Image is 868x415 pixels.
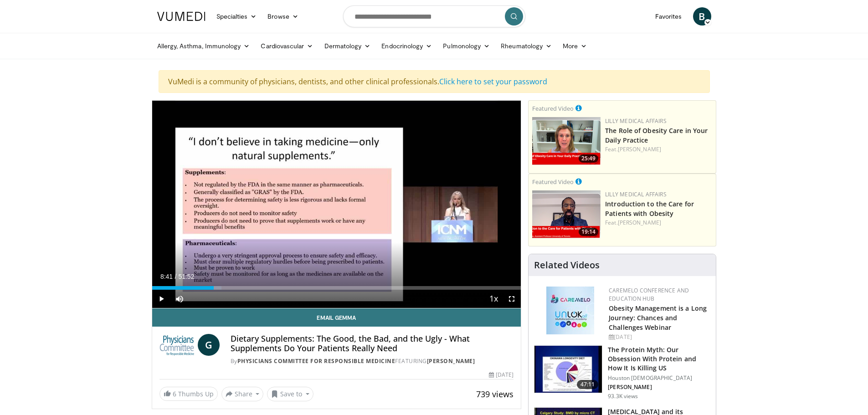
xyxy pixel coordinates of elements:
a: CaReMeLO Conference and Education Hub [609,287,689,302]
a: Allergy, Asthma, Immunology [152,37,256,55]
img: VuMedi Logo [157,12,205,21]
a: Rheumatology [495,37,557,55]
span: 739 views [476,389,514,400]
div: [DATE] [489,371,514,379]
a: Pulmonology [437,37,495,55]
img: acc2e291-ced4-4dd5-b17b-d06994da28f3.png.150x105_q85_crop-smart_upscale.png [532,190,601,238]
a: 25:49 [532,117,601,165]
button: Playback Rate [484,290,503,308]
p: [PERSON_NAME] [608,384,710,391]
input: Search topics, interventions [343,5,525,27]
a: [PERSON_NAME] [427,357,475,365]
span: 8:41 [160,273,173,280]
video-js: Video Player [152,101,521,308]
a: [PERSON_NAME] [618,219,661,226]
div: Feat. [605,145,712,154]
a: 19:14 [532,190,601,238]
h4: Related Videos [534,260,600,271]
small: Featured Video [532,104,574,113]
button: Save to [267,387,313,401]
img: Physicians Committee for Responsible Medicine [159,334,194,356]
a: Lilly Medical Affairs [605,117,667,125]
span: 47:11 [577,380,599,389]
a: Click here to set your password [439,77,547,87]
a: G [198,334,220,356]
div: Progress Bar [152,286,521,290]
p: Houston [DEMOGRAPHIC_DATA] [608,374,710,382]
img: b7b8b05e-5021-418b-a89a-60a270e7cf82.150x105_q85_crop-smart_upscale.jpg [534,346,602,393]
a: Obesity Management is a Long Journey: Chances and Challenges Webinar [609,304,707,332]
a: More [557,37,592,55]
a: Email Gemma [152,308,521,327]
button: Share [221,387,264,401]
a: Endocrinology [376,37,437,55]
div: By FEATURING [231,357,514,365]
span: / [175,273,177,280]
a: Favorites [650,7,688,26]
a: 6 Thumbs Up [159,387,218,401]
a: Browse [262,7,304,26]
button: Mute [170,290,189,308]
p: 93.3K views [608,393,638,400]
span: 6 [173,389,176,398]
h3: The Protein Myth: Our Obsession With Protein and How It Is Killing US [608,345,710,373]
a: Introduction to the Care for Patients with Obesity [605,200,694,218]
div: VuMedi is a community of physicians, dentists, and other clinical professionals. [159,70,710,93]
button: Play [152,290,170,308]
a: Cardiovascular [255,37,318,55]
img: e1208b6b-349f-4914-9dd7-f97803bdbf1d.png.150x105_q85_crop-smart_upscale.png [532,117,601,165]
a: Specialties [211,7,262,26]
button: Fullscreen [503,290,521,308]
div: Feat. [605,219,712,227]
div: [DATE] [609,333,709,341]
small: Featured Video [532,178,574,186]
a: B [693,7,711,26]
a: Dermatology [319,37,376,55]
span: 19:14 [579,228,598,236]
a: Physicians Committee for Responsible Medicine [237,357,395,365]
a: 47:11 The Protein Myth: Our Obsession With Protein and How It Is Killing US Houston [DEMOGRAPHIC_... [534,345,710,400]
span: 51:52 [178,273,194,280]
h4: Dietary Supplements: The Good, the Bad, and the Ugly - What Supplements Do Your Patients Really Need [231,334,514,354]
a: Lilly Medical Affairs [605,190,667,198]
a: The Role of Obesity Care in Your Daily Practice [605,126,708,144]
a: [PERSON_NAME] [618,145,661,153]
span: 25:49 [579,154,598,163]
img: 45df64a9-a6de-482c-8a90-ada250f7980c.png.150x105_q85_autocrop_double_scale_upscale_version-0.2.jpg [546,287,594,334]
